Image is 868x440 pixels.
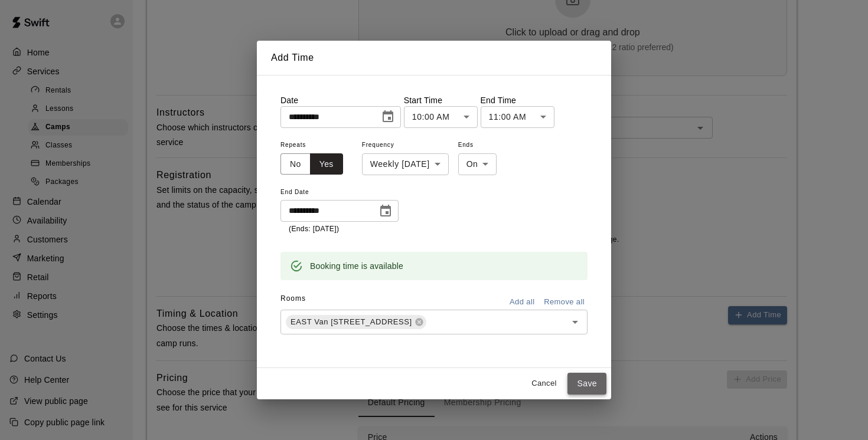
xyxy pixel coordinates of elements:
[310,153,343,175] button: Yes
[458,153,497,175] div: On
[280,137,353,153] span: Repeats
[525,375,563,393] button: Cancel
[541,293,588,311] button: Remove all
[257,41,611,75] h2: Add Time
[404,94,478,106] p: Start Time
[286,316,417,328] span: EAST Van [STREET_ADDRESS]
[481,106,554,128] div: 11:00 AM
[280,294,306,303] span: Rooms
[280,185,399,201] span: End Date
[280,94,401,106] p: Date
[567,373,606,395] button: Save
[280,153,311,175] button: No
[376,105,400,129] button: Choose date, selected date is Nov 10, 2025
[567,314,583,330] button: Open
[289,224,390,235] p: (Ends: [DATE])
[481,94,554,106] p: End Time
[280,153,343,175] div: outlined button group
[286,315,426,329] div: EAST Van [STREET_ADDRESS]
[503,293,541,311] button: Add all
[404,106,478,128] div: 10:00 AM
[362,153,449,175] div: Weekly [DATE]
[310,255,403,277] div: Booking time is available
[374,199,397,223] button: Choose date, selected date is Nov 24, 2025
[458,137,497,153] span: Ends
[362,137,449,153] span: Frequency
